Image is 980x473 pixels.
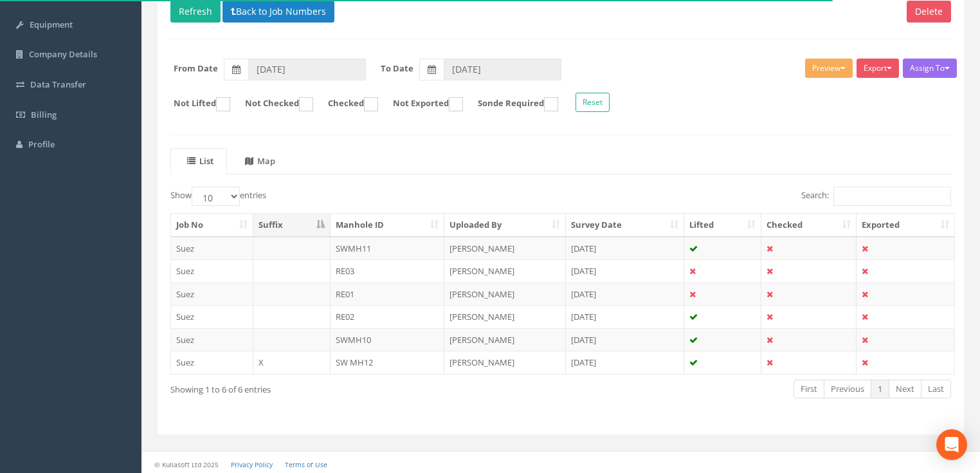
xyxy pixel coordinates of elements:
label: Checked [315,97,378,111]
th: Checked: activate to sort column ascending [761,214,857,237]
td: RE01 [331,283,445,306]
span: Company Details [29,48,97,60]
td: SWMH11 [331,237,445,260]
th: Exported: activate to sort column ascending [857,214,954,237]
td: [PERSON_NAME] [444,328,566,351]
div: Showing 1 to 6 of 6 entries [170,378,484,396]
span: Profile [28,138,55,150]
label: To Date [381,62,413,75]
td: RE02 [331,305,445,328]
a: Map [228,148,289,174]
uib-tab-heading: Map [245,155,275,167]
td: [PERSON_NAME] [444,283,566,306]
button: Export [857,59,899,78]
input: Search: [833,187,951,206]
th: Lifted: activate to sort column ascending [684,214,762,237]
small: © Kullasoft Ltd 2025 [154,460,219,469]
label: Sonde Required [465,97,558,111]
th: Manhole ID: activate to sort column ascending [331,214,445,237]
td: [PERSON_NAME] [444,305,566,328]
td: [DATE] [566,328,684,351]
td: RE03 [331,259,445,283]
button: Assign To [903,59,957,78]
td: Suez [171,328,253,351]
a: Next [889,380,921,398]
td: [DATE] [566,351,684,374]
button: Refresh [170,1,221,23]
select: Showentries [192,187,240,206]
td: X [253,351,331,374]
td: SWMH10 [331,328,445,351]
td: Suez [171,351,253,374]
td: Suez [171,237,253,260]
td: [PERSON_NAME] [444,237,566,260]
td: [DATE] [566,237,684,260]
label: Not Lifted [161,97,230,111]
th: Suffix: activate to sort column descending [253,214,331,237]
td: [PERSON_NAME] [444,259,566,283]
label: Show entries [170,187,266,206]
a: First [794,380,824,398]
button: Delete [907,1,951,23]
label: From Date [174,62,218,75]
td: Suez [171,305,253,328]
label: Not Checked [232,97,313,111]
a: Previous [824,380,871,398]
a: Privacy Policy [231,460,273,469]
div: Open Intercom Messenger [936,429,967,460]
td: SW MH12 [331,351,445,374]
a: List [170,148,227,174]
uib-tab-heading: List [187,155,213,167]
label: Not Exported [380,97,463,111]
a: Last [921,380,951,398]
span: Billing [31,109,57,120]
th: Survey Date: activate to sort column ascending [566,214,684,237]
td: [DATE] [566,259,684,283]
span: Equipment [30,19,73,30]
a: Terms of Use [285,460,327,469]
input: From Date [248,59,366,80]
button: Preview [805,59,853,78]
td: [DATE] [566,305,684,328]
input: To Date [444,59,561,80]
span: Data Transfer [30,79,86,90]
td: Suez [171,259,253,283]
label: Search: [801,187,951,206]
button: Back to Job Numbers [222,1,334,23]
td: [DATE] [566,283,684,306]
td: [PERSON_NAME] [444,351,566,374]
th: Job No: activate to sort column ascending [171,214,253,237]
a: 1 [871,380,889,398]
td: Suez [171,283,253,306]
button: Reset [576,93,610,112]
th: Uploaded By: activate to sort column ascending [444,214,566,237]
